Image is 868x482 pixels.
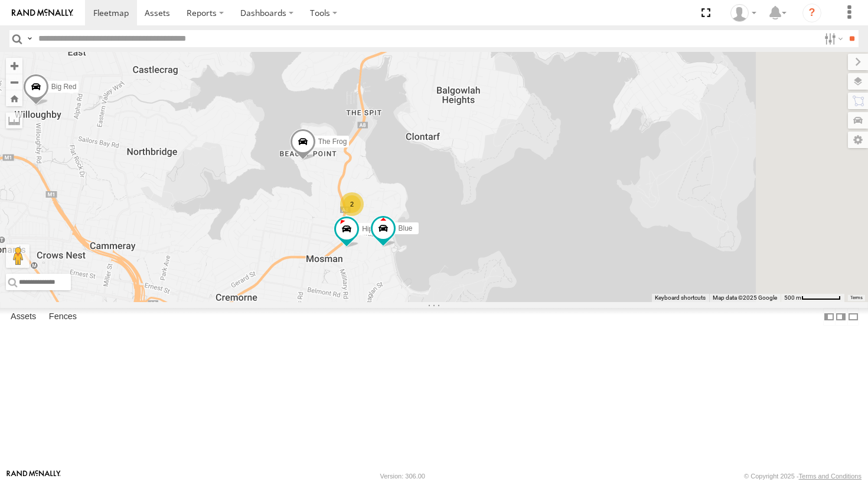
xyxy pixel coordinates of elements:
button: Zoom out [6,74,22,90]
label: Dock Summary Table to the Right [835,308,847,325]
a: Visit our Website [6,470,61,482]
label: Assets [5,309,42,325]
span: Big Red [51,83,77,91]
label: Search Query [25,30,34,47]
label: Hide Summary Table [847,308,859,325]
a: Terms (opens in new tab) [850,296,863,300]
label: Map Settings [848,132,868,148]
span: Hippo [362,225,380,234]
img: rand-logo.svg [12,9,73,17]
label: Dock Summary Table to the Left [823,308,835,325]
label: Fences [43,309,83,325]
label: Search Filter Options [820,30,845,47]
div: © Copyright 2025 - [744,473,862,480]
div: Version: 306.00 [380,473,425,480]
label: Measure [6,112,22,129]
i: ? [802,4,821,22]
button: Map scale: 500 m per 63 pixels [781,294,844,302]
button: Drag Pegman onto the map to open Street View [6,244,30,268]
span: Map data ©2025 Google [713,294,777,301]
div: 2 [340,192,364,216]
button: Zoom Home [6,90,22,106]
div: myBins Admin [726,4,761,22]
button: Zoom in [6,58,22,74]
button: Keyboard shortcuts [655,294,706,302]
span: 500 m [784,294,801,301]
span: The Frog [318,137,347,146]
span: Blue [399,225,413,233]
a: Terms and Conditions [799,473,862,480]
